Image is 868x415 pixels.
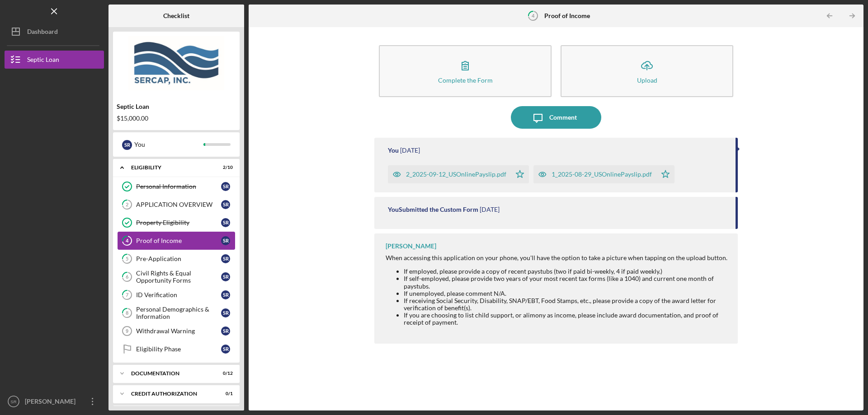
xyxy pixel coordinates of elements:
li: If you are choosing to list child support, or alimony as income, please include award documentati... [404,312,729,326]
button: 1_2025-08-29_USOnlinePayslip.pdf [533,165,675,183]
div: 2 / 10 [217,165,233,170]
div: $15,000.00 [117,115,236,122]
div: Septic Loan [117,103,236,110]
div: ID Verification [136,291,221,298]
div: Upload [637,77,657,84]
button: 2_2025-09-12_USOnlinePayslip.pdf [388,165,529,183]
tspan: 4 [126,238,129,244]
div: 1_2025-08-29_USOnlinePayslip.pdf [552,171,652,178]
li: If employed, please provide a copy of recent paystubs (two if paid bi-weekly, 4 if paid weekly.) [404,268,729,275]
a: 7ID VerificationSR [118,286,235,304]
b: Proof of Income [544,12,590,19]
tspan: 8 [126,310,128,316]
tspan: 5 [126,256,128,262]
div: S R [221,236,230,245]
div: Dashboard [27,23,58,43]
div: S R [221,200,230,209]
li: If receiving Social Security, Disability, SNAP/EBT, Food Stamps, etc., please provide a copy of t... [404,297,729,312]
div: S R [221,308,230,317]
div: S R [221,290,230,299]
a: 6Civil Rights & Equal Opportunity FormsSR [118,268,235,286]
div: Eligibility [131,165,210,170]
time: 2025-09-23 13:55 [480,206,500,213]
div: S R [221,345,230,354]
a: Property EligibilitySR [118,214,235,232]
div: You Submitted the Custom Form [388,206,478,213]
div: 0 / 12 [217,371,233,376]
b: Checklist [163,12,189,19]
div: S R [122,140,132,150]
a: Personal InformationSR [118,177,235,196]
text: SR [10,399,16,404]
div: [PERSON_NAME] [386,242,436,250]
button: Upload [561,45,733,97]
div: S R [221,326,230,336]
div: 2_2025-09-12_USOnlinePayslip.pdf [406,171,506,178]
div: Complete the Form [438,77,493,84]
div: Pre-Application [136,255,221,262]
div: [PERSON_NAME] [23,392,81,413]
tspan: 9 [126,328,128,334]
li: If self-employed, please provide two years of your most recent tax forms (like a 1040) and curren... [404,275,729,289]
a: 8Personal Demographics & InformationSR [118,304,235,322]
div: Septic Loan [27,51,59,71]
div: CREDIT AUTHORIZATION [131,391,210,396]
div: You [134,137,203,152]
div: Documentation [131,371,210,376]
button: Complete the Form [379,45,552,97]
tspan: 4 [532,13,535,19]
a: 2APPLICATION OVERVIEWSR [118,196,235,214]
div: Civil Rights & Equal Opportunity Forms [136,270,221,284]
tspan: 7 [126,292,129,298]
a: 4Proof of IncomeSR [118,232,235,250]
div: Personal Information [136,183,221,190]
div: S R [221,218,230,227]
a: 5Pre-ApplicationSR [118,250,235,268]
div: S R [221,254,230,263]
div: Property Eligibility [136,219,221,226]
div: Eligibility Phase [136,345,221,353]
li: If unemployed, please comment N/A. [404,290,729,297]
button: SR[PERSON_NAME] [5,392,104,410]
time: 2025-09-23 13:58 [400,147,420,154]
div: You [388,147,399,154]
button: Septic Loan [5,51,104,69]
div: Comment [549,106,577,129]
button: Comment [511,106,601,129]
div: Withdrawal Warning [136,327,221,335]
tspan: 6 [126,274,129,280]
a: 9Withdrawal WarningSR [118,322,235,340]
div: Personal Demographics & Information [136,306,221,320]
div: S R [221,272,230,281]
div: S R [221,182,230,191]
div: 0 / 1 [217,391,233,396]
tspan: 2 [126,202,128,208]
div: Proof of Income [136,237,221,244]
div: When accessing this application on your phone, you'll have the option to take a picture when tapp... [386,254,729,261]
div: APPLICATION OVERVIEW [136,201,221,208]
button: Dashboard [5,23,104,41]
img: Product logo [113,36,240,90]
a: Eligibility PhaseSR [118,340,235,358]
